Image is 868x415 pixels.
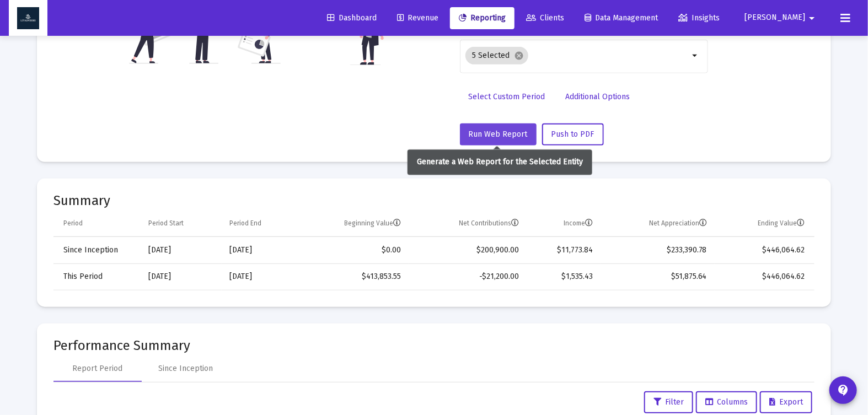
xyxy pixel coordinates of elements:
span: Reporting [459,13,506,23]
mat-icon: cancel [514,51,524,61]
a: Insights [669,7,728,29]
button: [PERSON_NAME] [731,7,832,29]
button: Run Web Report [460,123,537,145]
a: Data Management [576,7,667,29]
td: $1,535.43 [527,263,601,290]
td: $446,064.62 [715,237,815,263]
a: Revenue [388,7,447,29]
mat-icon: contact_support [837,384,850,397]
td: Column Period Start [141,211,222,237]
td: Column Period [53,211,141,237]
td: Column Ending Value [715,211,815,237]
span: Filter [653,397,684,407]
td: $0.00 [298,237,409,263]
button: Push to PDF [542,123,604,145]
div: Since Inception [159,363,213,374]
button: Filter [644,391,693,413]
div: Period Start [148,219,184,228]
mat-chip: 5 Selected [465,47,528,64]
span: Clients [526,13,564,23]
mat-chip-list: Selection [465,45,689,67]
td: Since Inception [53,237,141,263]
span: Insights [678,13,720,23]
td: $11,773.84 [527,237,601,263]
div: Period End [229,219,261,228]
div: Ending Value [758,219,805,228]
span: Columns [705,397,748,407]
div: Beginning Value [345,219,401,228]
span: Run Web Report [469,130,528,139]
td: This Period [53,263,141,290]
span: Export [769,397,803,407]
button: Export [760,391,812,413]
span: Dashboard [327,13,377,23]
td: $413,853.55 [298,263,409,290]
div: [DATE] [229,271,291,282]
td: Column Period End [222,211,298,237]
a: Reporting [450,7,515,29]
span: Additional Options [566,92,630,101]
a: Dashboard [318,7,385,29]
div: [DATE] [229,245,291,256]
img: Dashboard [17,7,39,29]
td: Column Net Appreciation [601,211,715,237]
span: Revenue [397,13,438,23]
td: Column Income [527,211,601,237]
td: Column Net Contributions [409,211,527,237]
a: Clients [517,7,573,29]
mat-card-title: Performance Summary [53,340,815,351]
td: -$21,200.00 [409,263,527,290]
span: Push to PDF [551,130,594,139]
mat-icon: arrow_drop_down [689,49,702,62]
td: $233,390.78 [601,237,715,263]
div: Income [564,219,593,228]
div: Data grid [53,211,815,290]
td: $200,900.00 [409,237,527,263]
div: [DATE] [148,271,214,282]
td: $51,875.64 [601,263,715,290]
div: [DATE] [148,245,214,256]
td: Column Beginning Value [298,211,409,237]
span: Data Management [585,13,658,23]
td: $446,064.62 [715,263,815,290]
div: Net Appreciation [649,219,707,228]
div: Period [63,219,83,228]
mat-icon: arrow_drop_down [805,7,818,29]
mat-card-title: Summary [53,195,815,206]
span: [PERSON_NAME] [744,13,805,23]
span: Select Custom Period [469,92,545,101]
div: Report Period [73,363,123,374]
button: Columns [696,391,757,413]
div: Net Contributions [459,219,519,228]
